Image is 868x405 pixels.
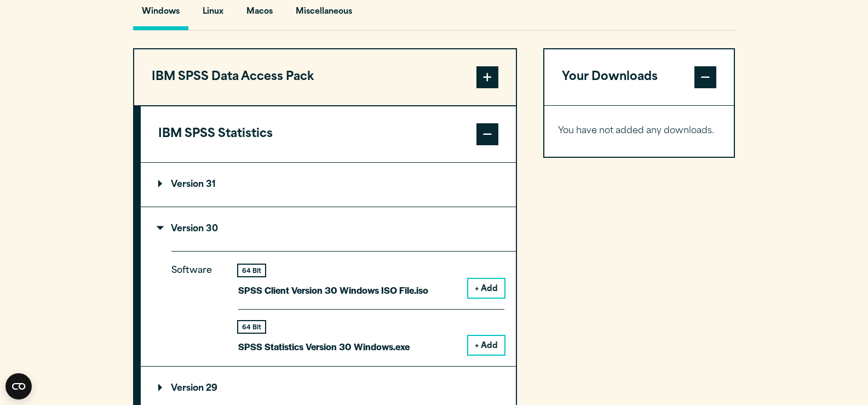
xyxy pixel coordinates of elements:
button: Your Downloads [544,49,734,105]
button: IBM SPSS Data Access Pack [134,49,516,105]
p: Version 31 [158,180,216,189]
summary: Version 30 [141,207,516,251]
div: 64 Bit [238,321,265,333]
p: Version 30 [158,225,218,233]
div: 64 Bit [238,265,265,276]
p: SPSS Statistics Version 30 Windows.exe [238,339,410,355]
p: SPSS Client Version 30 Windows ISO File.iso [238,282,428,298]
button: IBM SPSS Statistics [141,106,516,162]
button: + Add [468,279,504,298]
div: Your Downloads [544,105,734,157]
summary: Version 31 [141,163,516,207]
button: Open CMP widget [5,373,32,400]
button: + Add [468,336,504,355]
p: Version 29 [158,384,217,393]
p: You have not added any downloads. [558,123,721,139]
p: Software [171,263,221,346]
